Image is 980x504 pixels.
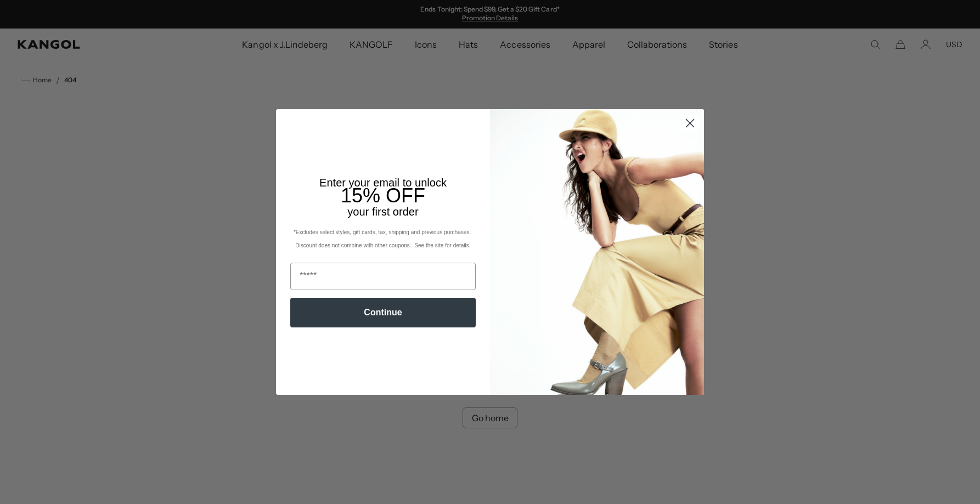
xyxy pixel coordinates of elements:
span: 15% OFF [341,184,425,207]
input: Email [290,263,476,290]
span: *Excludes select styles, gift cards, tax, shipping and previous purchases. Discount does not comb... [294,229,472,248]
button: Continue [290,298,476,327]
button: Close dialog [680,114,700,133]
span: Enter your email to unlock [319,177,447,189]
span: your first order [347,206,418,218]
img: 93be19ad-e773-4382-80b9-c9d740c9197f.jpeg [490,109,704,394]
